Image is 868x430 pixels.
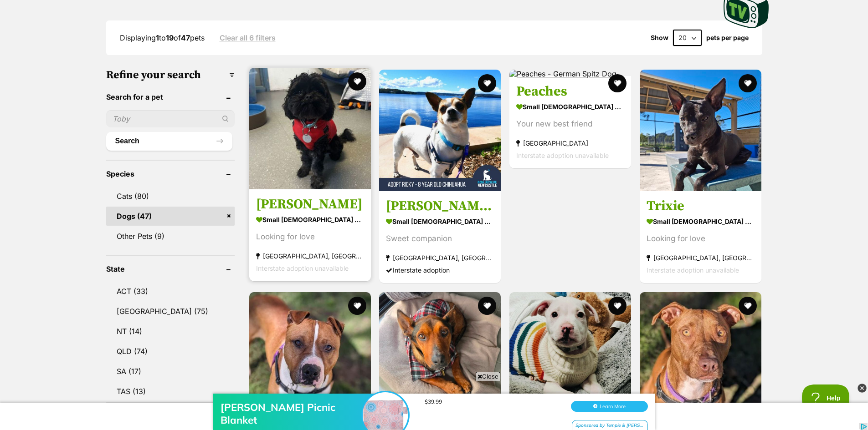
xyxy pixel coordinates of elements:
[156,33,159,42] strong: 1
[249,68,371,189] img: Lil Marco - Cavoodle Dog
[509,292,631,414] img: 🍦 Froyo 6378 🍦 - American Staffordshire Terrier Dog
[256,196,364,213] h3: [PERSON_NAME]
[386,198,494,215] h3: [PERSON_NAME] - [DEMOGRAPHIC_DATA] Chihuahua
[478,74,496,92] button: favourite
[571,25,648,36] button: Learn More
[516,152,609,160] span: Interstate adoption unavailable
[572,45,648,56] div: Sponsored by Temple & [PERSON_NAME]
[106,322,235,341] a: NT (14)
[256,231,364,243] div: Looking for love
[221,25,366,51] div: [PERSON_NAME] Picnic Blanket
[640,191,761,283] a: Trixie small [DEMOGRAPHIC_DATA] Dog Looking for love [GEOGRAPHIC_DATA], [GEOGRAPHIC_DATA] Interst...
[106,170,235,178] header: Species
[647,215,755,228] strong: small [DEMOGRAPHIC_DATA] Dog
[106,302,235,321] a: [GEOGRAPHIC_DATA] (75)
[379,70,501,191] img: Ricky - 8 Year Old Chihuahua - Chihuahua Dog
[166,33,174,42] strong: 19
[106,69,235,81] h3: Refine your search
[256,213,364,227] strong: small [DEMOGRAPHIC_DATA] Dog
[106,110,235,127] input: Toby
[256,250,364,263] strong: [GEOGRAPHIC_DATA], [GEOGRAPHIC_DATA]
[478,297,496,315] button: favourite
[386,252,494,264] strong: [GEOGRAPHIC_DATA], [GEOGRAPHIC_DATA]
[106,265,235,273] header: State
[106,207,235,226] a: Dogs (47)
[858,384,867,393] img: close_grey_3x.png
[651,34,668,41] span: Show
[739,297,757,315] button: favourite
[256,265,349,273] span: Interstate adoption unavailable
[106,227,235,246] a: Other Pets (9)
[647,252,755,264] strong: [GEOGRAPHIC_DATA], [GEOGRAPHIC_DATA]
[516,137,624,150] strong: [GEOGRAPHIC_DATA]
[106,342,235,361] a: QLD (74)
[249,292,371,414] img: Neptune - American Staffy Dog
[379,292,501,414] img: Normani - Dachshund Dog
[106,282,235,301] a: ACT (33)
[106,187,235,206] a: Cats (80)
[640,70,761,191] img: Trixie - English Staffordshire Bull Terrier Dog
[647,267,739,274] span: Interstate adoption unavailable
[476,372,500,381] span: Close
[220,34,276,42] a: Clear all 6 filters
[106,93,235,101] header: Search for a pet
[386,264,494,277] div: Interstate adoption
[106,132,232,150] button: Search
[647,198,755,215] h3: Trixie
[425,23,561,30] div: $39.99
[120,33,205,42] span: Displaying to of pets
[181,33,190,42] strong: 47
[706,34,749,41] label: pets per page
[106,362,235,381] a: SA (17)
[608,74,627,92] button: favourite
[647,233,755,245] div: Looking for love
[379,191,501,283] a: [PERSON_NAME] - [DEMOGRAPHIC_DATA] Chihuahua small [DEMOGRAPHIC_DATA] Dog Sweet companion [GEOGRA...
[348,297,366,315] button: favourite
[640,292,761,414] img: Juniper - Staffordshire Bull Terrier Dog
[348,72,366,91] button: favourite
[386,215,494,228] strong: small [DEMOGRAPHIC_DATA] Dog
[739,74,757,92] button: favourite
[363,17,408,62] img: Lou Martin Picnic Blanket
[516,101,624,114] strong: small [DEMOGRAPHIC_DATA] Dog
[516,118,624,131] div: Your new best friend
[386,233,494,245] div: Sweet companion
[608,297,627,315] button: favourite
[249,189,371,282] a: [PERSON_NAME] small [DEMOGRAPHIC_DATA] Dog Looking for love [GEOGRAPHIC_DATA], [GEOGRAPHIC_DATA] ...
[509,76,631,169] a: Peaches small [DEMOGRAPHIC_DATA] Dog Your new best friend [GEOGRAPHIC_DATA] Interstate adoption u...
[516,83,624,101] h3: Peaches
[509,70,616,78] img: Peaches - German Spitz Dog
